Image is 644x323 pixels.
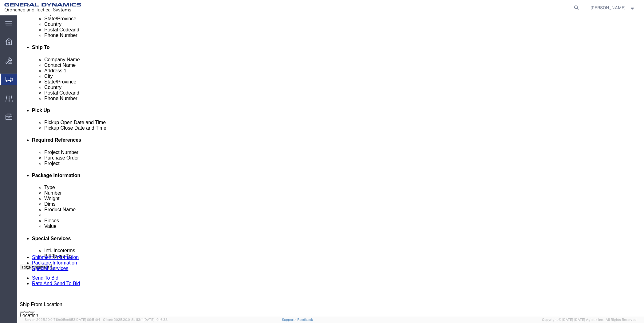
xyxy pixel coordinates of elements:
[591,4,626,11] span: Mariano Maldonado
[103,318,168,321] span: Client: 2025.20.0-8b113f4
[75,318,100,321] span: [DATE] 09:51:04
[590,4,636,11] button: [PERSON_NAME]
[542,317,637,322] span: Copyright © [DATE]-[DATE] Agistix Inc., All Rights Reserved
[297,318,313,321] a: Feedback
[282,318,297,321] a: Support
[17,15,644,317] iframe: FS Legacy Container
[144,318,168,321] span: [DATE] 10:16:38
[4,3,81,12] img: logo
[25,318,100,321] span: Server: 2025.20.0-710e05ee653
